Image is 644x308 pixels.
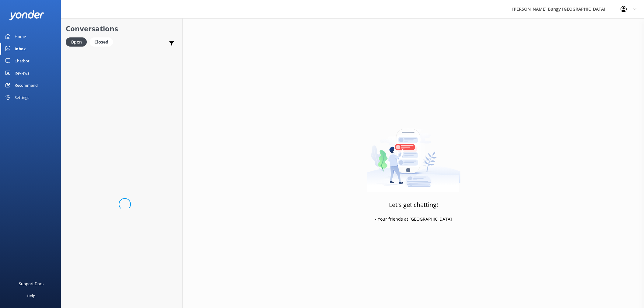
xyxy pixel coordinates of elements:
div: Open [66,37,87,47]
div: Home [15,30,26,43]
img: artwork of a man stealing a conversation from at giant smartphone [366,116,460,192]
div: Help [27,290,35,302]
p: - Your friends at [GEOGRAPHIC_DATA] [375,216,452,222]
img: yonder-white-logo.png [9,10,44,20]
a: Open [66,38,90,45]
div: Support Docs [19,278,44,290]
div: Recommend [15,79,38,91]
div: Closed [90,37,113,47]
div: Reviews [15,67,29,79]
h3: Let's get chatting! [389,200,438,210]
a: Closed [90,38,116,45]
div: Settings [15,91,29,103]
h2: Conversations [66,23,178,34]
div: Inbox [15,43,26,55]
div: Chatbot [15,55,30,67]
